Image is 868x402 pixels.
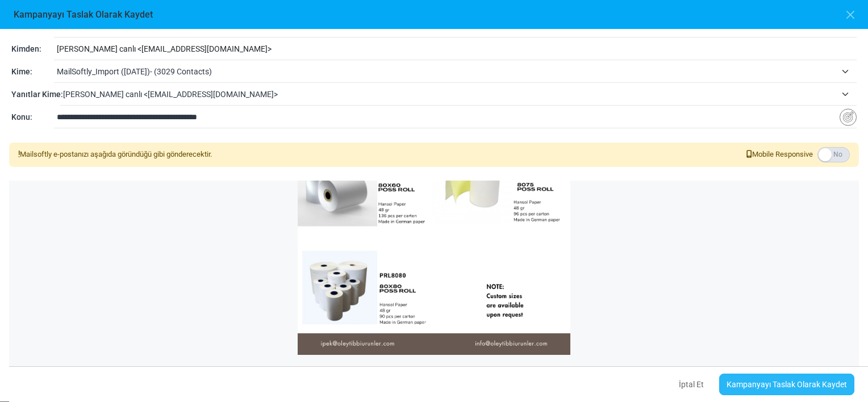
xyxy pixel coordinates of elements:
span: MailSoftly_Import (9/12/2025)- (3029 Contacts) [57,65,836,78]
img: Insert Variable [840,108,857,126]
div: Kimden: [11,43,54,55]
div: [PERSON_NAME] canlı < [EMAIL_ADDRESS][DOMAIN_NAME] > [54,39,857,60]
span: leyla ipek canlı <ipek@oleytibbiurunler.com> [63,84,857,104]
a: Kampanyayı Taslak Olarak Kaydet [719,374,854,395]
button: İptal Et [669,372,713,396]
span: leyla ipek canlı <ipek@oleytibbiurunler.com> [63,87,836,101]
h6: Kampanyayı Taslak Olarak Kaydet [14,9,153,20]
div: Mailsoftly e-postanızı aşağıda göründüğü gibi gönderecektir. [18,149,212,160]
div: Konu: [11,111,54,123]
span: MailSoftly_Import (9/12/2025)- (3029 Contacts) [57,61,857,82]
span: Mobile Responsive [746,149,813,160]
div: Yanıtlar Kime: [11,89,60,101]
div: Kime: [11,66,54,78]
